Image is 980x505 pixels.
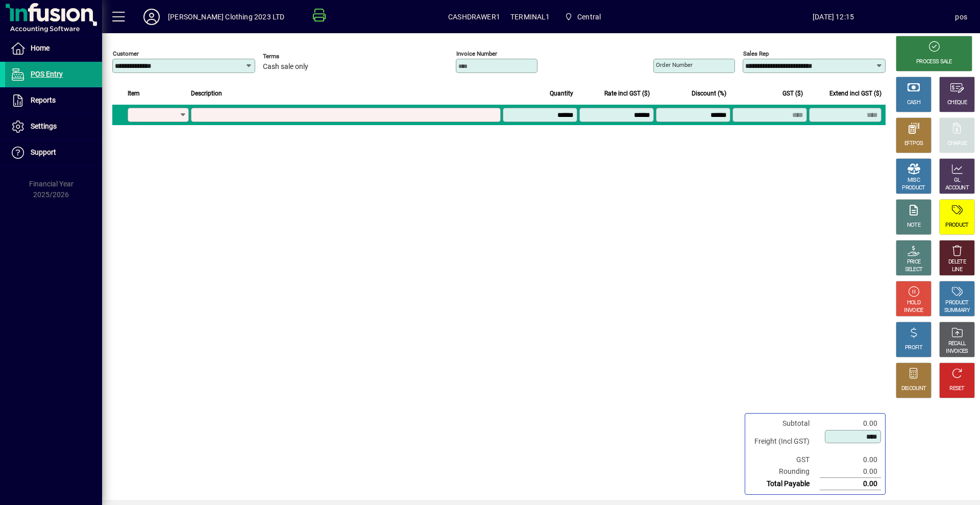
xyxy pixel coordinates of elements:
[5,36,102,61] a: Home
[945,184,969,192] div: ACCOUNT
[945,299,968,307] div: PRODUCT
[947,140,967,148] div: CHARGE
[907,258,921,266] div: PRICE
[560,8,605,26] span: Central
[916,58,952,66] div: PROCESS SALE
[904,307,923,315] div: INVOICE
[263,53,324,60] span: Terms
[782,88,803,99] span: GST ($)
[31,122,57,130] span: Settings
[113,50,139,57] mat-label: Customer
[712,9,955,25] span: [DATE] 12:15
[948,340,966,348] div: RECALL
[908,177,920,184] div: MISC
[820,454,881,466] td: 0.00
[5,140,102,165] a: Support
[947,99,967,107] div: CHEQUE
[907,299,920,307] div: HOLD
[749,466,820,478] td: Rounding
[456,50,497,57] mat-label: Invoice number
[448,9,500,25] span: CASHDRAWER1
[656,61,693,68] mat-label: Order number
[749,429,820,454] td: Freight (Incl GST)
[904,140,923,148] div: EFTPOS
[749,418,820,429] td: Subtotal
[31,44,50,52] span: Home
[31,70,63,78] span: POS Entry
[135,8,168,26] button: Profile
[907,99,920,107] div: CASH
[5,88,102,113] a: Reports
[955,9,967,25] div: pos
[820,478,881,490] td: 0.00
[952,266,962,274] div: LINE
[577,9,601,25] span: Central
[820,466,881,478] td: 0.00
[550,88,573,99] span: Quantity
[902,184,925,192] div: PRODUCT
[743,50,769,57] mat-label: Sales rep
[31,96,56,104] span: Reports
[949,385,965,393] div: RESET
[5,114,102,139] a: Settings
[749,454,820,466] td: GST
[905,266,923,274] div: SELECT
[946,348,968,355] div: INVOICES
[944,307,970,315] div: SUMMARY
[692,88,726,99] span: Discount (%)
[168,9,284,25] div: [PERSON_NAME] Clothing 2023 LTD
[901,385,926,393] div: DISCOUNT
[820,418,881,429] td: 0.00
[749,478,820,490] td: Total Payable
[510,9,550,25] span: TERMINAL1
[604,88,650,99] span: Rate incl GST ($)
[31,148,56,156] span: Support
[948,258,966,266] div: DELETE
[954,177,961,184] div: GL
[829,88,881,99] span: Extend incl GST ($)
[263,63,308,71] span: Cash sale only
[191,88,222,99] span: Description
[128,88,140,99] span: Item
[945,222,968,229] div: PRODUCT
[907,222,920,229] div: NOTE
[905,344,922,352] div: PROFIT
